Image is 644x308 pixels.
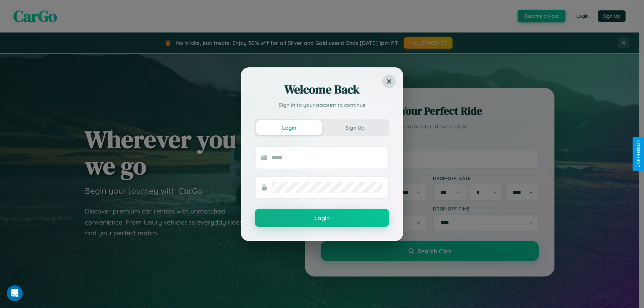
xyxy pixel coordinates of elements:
[322,120,388,135] button: Sign Up
[256,120,322,135] button: Login
[255,101,389,109] p: Sign in to your account to continue
[636,140,641,168] div: Give Feedback
[255,81,389,98] h2: Welcome Back
[7,285,23,301] iframe: Intercom live chat
[255,209,389,227] button: Login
